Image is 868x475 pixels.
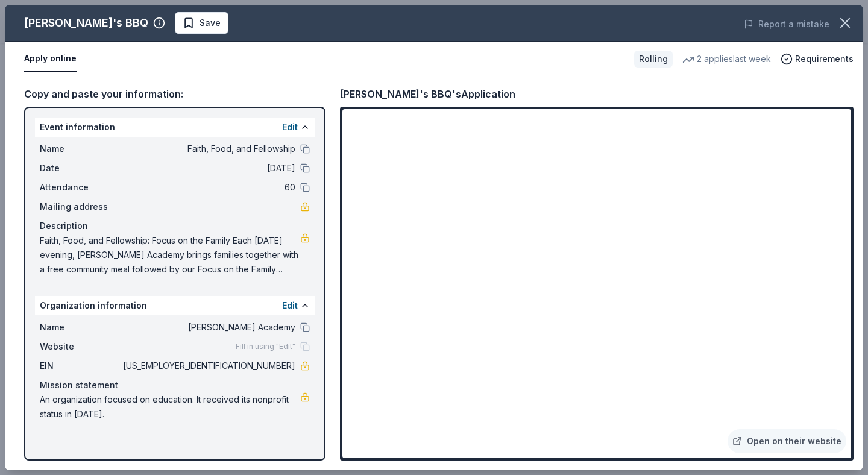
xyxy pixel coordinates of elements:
[200,16,221,30] span: Save
[121,359,295,373] span: [US_EMPLOYER_IDENTIFICATION_NUMBER]
[121,142,295,156] span: Faith, Food, and Fellowship
[340,86,515,102] div: [PERSON_NAME]'s BBQ's Application
[40,339,121,354] span: Website
[728,429,846,453] a: Open on their website
[40,161,121,175] span: Date
[40,359,121,373] span: EIN
[40,233,300,277] span: Faith, Food, and Fellowship: Focus on the Family Each [DATE] evening, [PERSON_NAME] Academy bring...
[795,52,854,66] span: Requirements
[35,118,315,137] div: Event information
[40,219,310,233] div: Description
[682,52,771,66] div: 2 applies last week
[121,180,295,195] span: 60
[24,86,325,102] div: Copy and paste your information:
[634,51,673,68] div: Rolling
[35,296,315,315] div: Organization information
[236,342,295,351] span: Fill in using "Edit"
[781,52,854,66] button: Requirements
[744,17,829,31] button: Report a mistake
[40,142,121,156] span: Name
[121,320,295,335] span: [PERSON_NAME] Academy
[24,13,148,33] div: [PERSON_NAME]'s BBQ
[40,320,121,335] span: Name
[40,200,121,214] span: Mailing address
[40,180,121,195] span: Attendance
[40,378,310,392] div: Mission statement
[121,161,295,175] span: [DATE]
[24,46,77,72] button: Apply online
[175,12,228,34] button: Save
[282,298,298,313] button: Edit
[40,392,300,421] span: An organization focused on education. It received its nonprofit status in [DATE].
[282,120,298,134] button: Edit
